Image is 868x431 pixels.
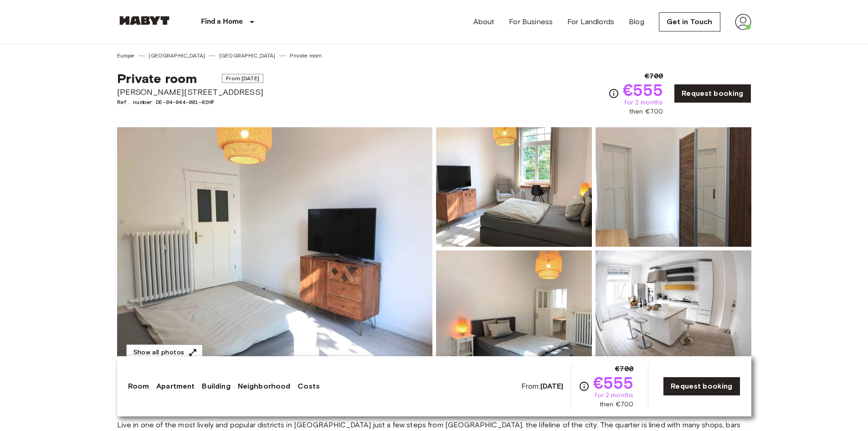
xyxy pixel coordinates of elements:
img: Picture of unit DE-04-044-001-02HF [596,127,751,247]
button: Show all photos [126,344,203,361]
img: Habyt [117,16,172,25]
svg: Check cost overview for full price breakdown. Please note that discounts apply to new joiners onl... [608,88,619,99]
a: Request booking [663,377,740,396]
a: Request booking [674,84,751,103]
a: Neighborhood [238,381,291,392]
span: for 2 months [595,391,633,400]
a: Private room [290,52,322,60]
a: [GEOGRAPHIC_DATA] [219,52,276,60]
span: From: [521,381,564,391]
img: avatar [735,14,751,30]
span: [PERSON_NAME][STREET_ADDRESS] [117,86,263,98]
a: About [473,16,495,27]
img: Picture of unit DE-04-044-001-02HF [436,250,592,370]
span: €700 [645,71,663,82]
svg: Check cost overview for full price breakdown. Please note that discounts apply to new joiners onl... [579,381,590,392]
a: Apartment [156,381,195,392]
span: Private room [117,71,197,86]
a: Building [202,381,230,392]
img: Picture of unit DE-04-044-001-02HF [436,127,592,247]
img: Picture of unit DE-04-044-001-02HF [596,250,751,370]
a: Blog [629,16,644,27]
img: Marketing picture of unit DE-04-044-001-02HF [117,127,432,370]
a: For Business [509,16,553,27]
span: €555 [623,82,663,98]
p: Find a Home [201,16,243,27]
span: Ref. number DE-04-044-001-02HF [117,98,263,106]
span: From [DATE] [222,74,263,83]
span: €555 [593,374,634,391]
a: [GEOGRAPHIC_DATA] [149,52,205,60]
a: Get in Touch [659,12,720,31]
span: €700 [615,363,634,374]
b: [DATE] [540,382,564,390]
span: then €700 [629,107,663,116]
span: then €700 [600,400,633,409]
a: Room [128,381,149,392]
a: Europe [117,52,135,60]
a: Costs [298,381,320,392]
span: for 2 months [624,98,663,107]
a: For Landlords [567,16,614,27]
